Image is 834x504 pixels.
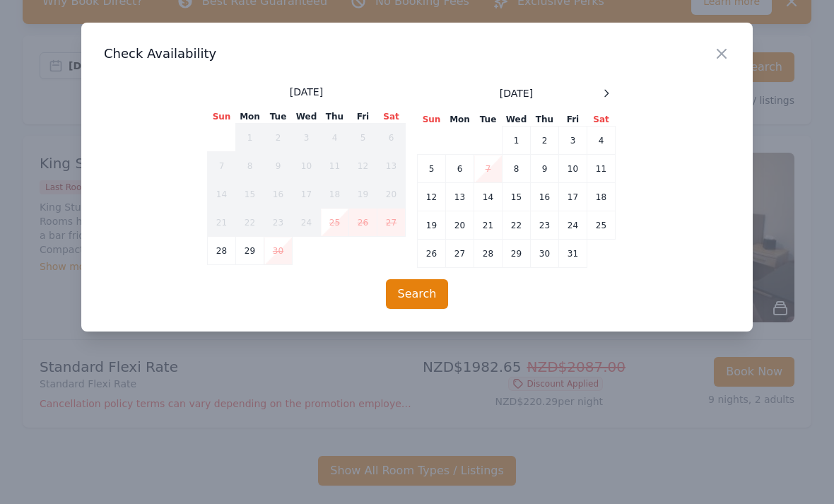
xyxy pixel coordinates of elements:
[418,240,446,268] td: 26
[321,180,349,209] td: 18
[531,155,559,183] td: 9
[446,183,474,211] td: 13
[503,183,531,211] td: 15
[474,183,503,211] td: 14
[236,110,264,124] th: Mon
[500,86,533,100] span: [DATE]
[208,237,236,265] td: 28
[349,110,377,124] th: Fri
[474,155,503,183] td: 7
[503,240,531,268] td: 29
[293,180,321,209] td: 17
[208,209,236,237] td: 21
[377,124,406,152] td: 6
[503,155,531,183] td: 8
[587,113,616,127] th: Sat
[418,113,446,127] th: Sun
[503,113,531,127] th: Wed
[418,155,446,183] td: 5
[321,110,349,124] th: Thu
[236,124,264,152] td: 1
[377,209,406,237] td: 27
[531,240,559,268] td: 30
[474,211,503,240] td: 21
[503,127,531,155] td: 1
[264,124,293,152] td: 2
[446,155,474,183] td: 6
[349,180,377,209] td: 19
[208,110,236,124] th: Sun
[264,110,293,124] th: Tue
[377,180,406,209] td: 20
[293,124,321,152] td: 3
[264,237,293,265] td: 30
[531,211,559,240] td: 23
[531,183,559,211] td: 16
[474,240,503,268] td: 28
[559,155,587,183] td: 10
[418,183,446,211] td: 12
[377,110,406,124] th: Sat
[293,152,321,180] td: 10
[418,211,446,240] td: 19
[559,211,587,240] td: 24
[377,152,406,180] td: 13
[386,279,449,309] button: Search
[559,113,587,127] th: Fri
[559,240,587,268] td: 31
[321,124,349,152] td: 4
[446,240,474,268] td: 27
[208,152,236,180] td: 7
[236,180,264,209] td: 15
[293,209,321,237] td: 24
[264,152,293,180] td: 9
[264,180,293,209] td: 16
[559,127,587,155] td: 3
[349,209,377,237] td: 26
[559,183,587,211] td: 17
[264,209,293,237] td: 23
[236,152,264,180] td: 8
[321,152,349,180] td: 11
[587,211,616,240] td: 25
[236,237,264,265] td: 29
[531,127,559,155] td: 2
[208,180,236,209] td: 14
[349,152,377,180] td: 12
[474,113,503,127] th: Tue
[531,113,559,127] th: Thu
[446,113,474,127] th: Mon
[587,183,616,211] td: 18
[503,211,531,240] td: 22
[587,155,616,183] td: 11
[104,45,730,62] h3: Check Availability
[290,85,323,99] span: [DATE]
[236,209,264,237] td: 22
[321,209,349,237] td: 25
[446,211,474,240] td: 20
[349,124,377,152] td: 5
[587,127,616,155] td: 4
[293,110,321,124] th: Wed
